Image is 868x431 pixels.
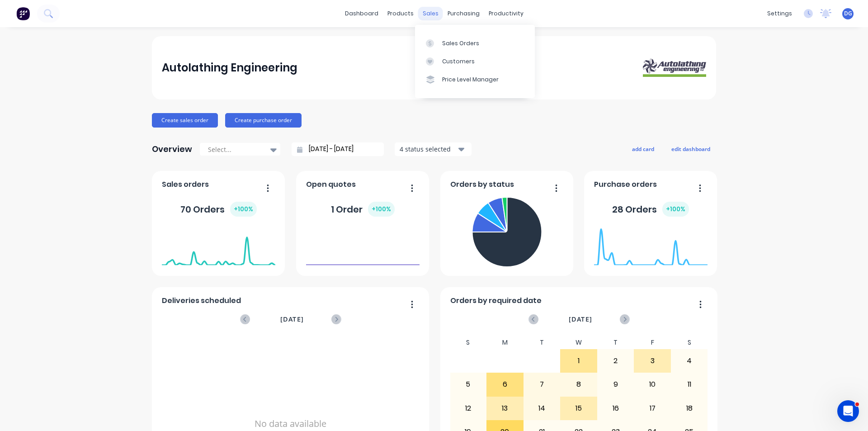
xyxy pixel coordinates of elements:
[331,202,395,217] div: 1 Order
[450,336,487,349] div: S
[486,336,524,349] div: M
[524,397,560,420] div: 14
[594,179,657,190] span: Purchase orders
[450,373,486,396] div: 5
[561,350,597,372] div: 1
[306,179,356,190] span: Open quotes
[415,71,535,89] a: Price Level Manager
[524,336,561,349] div: T
[152,140,192,158] div: Overview
[340,7,383,20] a: dashboard
[626,143,660,155] button: add card
[763,7,797,20] div: settings
[442,57,475,66] div: Customers
[487,373,523,396] div: 6
[487,397,523,420] div: 13
[634,350,670,372] div: 3
[180,202,257,217] div: 70 Orders
[442,76,499,84] div: Price Level Manager
[598,397,634,420] div: 16
[450,397,486,420] div: 12
[383,7,418,20] div: products
[671,397,708,420] div: 18
[162,179,209,190] span: Sales orders
[225,113,302,128] button: Create purchase order
[612,202,689,217] div: 28 Orders
[230,202,257,217] div: + 100 %
[162,59,297,77] div: Autolathing Engineering
[450,179,514,190] span: Orders by status
[634,397,670,420] div: 17
[665,143,716,155] button: edit dashboard
[484,7,528,20] div: productivity
[368,202,395,217] div: + 100 %
[280,314,304,324] span: [DATE]
[597,336,634,349] div: T
[524,373,560,396] div: 7
[395,142,472,156] button: 4 status selected
[560,336,597,349] div: W
[561,397,597,420] div: 15
[16,7,30,20] img: Factory
[561,373,597,396] div: 8
[634,373,670,396] div: 10
[671,336,708,349] div: S
[450,295,542,306] span: Orders by required date
[671,350,708,372] div: 4
[442,39,479,47] div: Sales Orders
[400,144,457,154] div: 4 status selected
[643,59,706,77] img: Autolathing Engineering
[598,373,634,396] div: 9
[418,7,443,20] div: sales
[598,350,634,372] div: 2
[844,9,852,18] span: DG
[634,336,671,349] div: F
[443,7,484,20] div: purchasing
[152,113,218,128] button: Create sales order
[671,373,708,396] div: 11
[569,314,592,324] span: [DATE]
[662,202,689,217] div: + 100 %
[415,34,535,52] a: Sales Orders
[415,52,535,71] a: Customers
[837,400,859,422] iframe: Intercom live chat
